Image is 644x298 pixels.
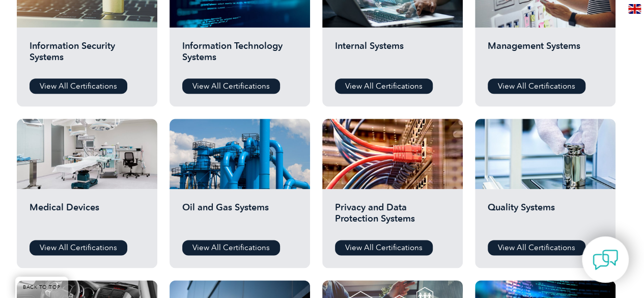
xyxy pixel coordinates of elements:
[628,4,641,14] img: en
[182,40,297,71] h2: Information Technology Systems
[335,202,450,232] h2: Privacy and Data Protection Systems
[182,202,297,232] h2: Oil and Gas Systems
[335,78,433,94] a: View All Certifications
[488,240,585,255] a: View All Certifications
[488,202,603,232] h2: Quality Systems
[182,78,280,94] a: View All Certifications
[15,277,68,298] a: BACK TO TOP
[30,40,145,71] h2: Information Security Systems
[335,40,450,71] h2: Internal Systems
[182,240,280,255] a: View All Certifications
[593,247,618,273] img: contact-chat.png
[488,40,603,71] h2: Management Systems
[30,78,127,94] a: View All Certifications
[488,78,585,94] a: View All Certifications
[30,202,145,232] h2: Medical Devices
[335,240,433,255] a: View All Certifications
[30,240,127,255] a: View All Certifications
